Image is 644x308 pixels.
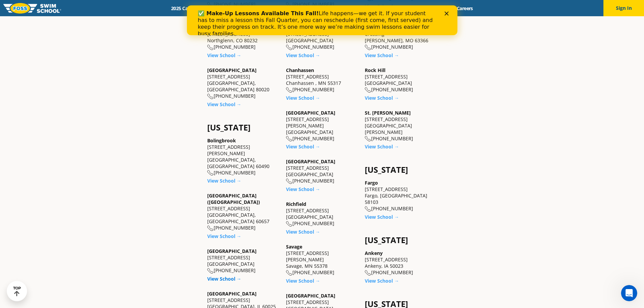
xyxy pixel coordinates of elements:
[286,95,320,101] a: View School →
[365,235,437,245] h4: [US_STATE]
[207,101,241,108] a: View School →
[365,214,399,220] a: View School →
[286,110,358,142] div: [STREET_ADDRESS][PERSON_NAME] [GEOGRAPHIC_DATA] [PHONE_NUMBER]
[365,278,399,284] a: View School →
[286,292,335,299] a: [GEOGRAPHIC_DATA]
[207,177,241,184] a: View School →
[286,110,335,116] a: [GEOGRAPHIC_DATA]
[365,180,437,212] div: [STREET_ADDRESS] Fargo, [GEOGRAPHIC_DATA] 58103 [PHONE_NUMBER]
[3,3,61,14] img: FOSS Swim School Logo
[365,87,371,93] img: location-phone-o-icon.svg
[286,24,358,50] div: [STREET_ADDRESS] [GEOGRAPHIC_DATA] [PHONE_NUMBER]
[207,268,214,274] img: location-phone-o-icon.svg
[365,67,437,93] div: [STREET_ADDRESS] [GEOGRAPHIC_DATA] [PHONE_NUMBER]
[286,136,292,142] img: location-phone-o-icon.svg
[207,67,279,99] div: [STREET_ADDRESS] [GEOGRAPHIC_DATA], [GEOGRAPHIC_DATA] 80020 [PHONE_NUMBER]
[295,5,358,11] a: About [PERSON_NAME]
[286,45,292,50] img: location-phone-o-icon.svg
[207,226,214,231] img: location-phone-o-icon.svg
[451,5,479,11] a: Careers
[365,110,411,116] a: St. [PERSON_NAME]
[286,186,320,192] a: View School →
[236,5,295,11] a: Swim Path® Program
[286,143,320,150] a: View School →
[207,248,279,274] div: [STREET_ADDRESS] [GEOGRAPHIC_DATA] [PHONE_NUMBER]
[207,290,257,297] a: [GEOGRAPHIC_DATA]
[207,192,260,205] a: [GEOGRAPHIC_DATA] ([GEOGRAPHIC_DATA])
[365,250,437,276] div: [STREET_ADDRESS] Ankeny, IA 50023 [PHONE_NUMBER]
[11,5,132,11] b: ✅ Make-Up Lessons Available This Fall!
[358,5,430,11] a: Swim Like [PERSON_NAME]
[207,52,241,58] a: View School →
[286,158,358,184] div: [STREET_ADDRESS] [GEOGRAPHIC_DATA] [PHONE_NUMBER]
[286,229,320,235] a: View School →
[207,192,279,231] div: [STREET_ADDRESS] [GEOGRAPHIC_DATA], [GEOGRAPHIC_DATA] 60657 [PHONE_NUMBER]
[365,250,383,256] a: Ankeny
[207,67,257,73] a: [GEOGRAPHIC_DATA]
[286,270,292,276] img: location-phone-o-icon.svg
[165,5,208,11] a: 2025 Calendar
[207,94,214,99] img: location-phone-o-icon.svg
[286,67,358,93] div: [STREET_ADDRESS] Chanhassen , MN 55317 [PHONE_NUMBER]
[286,87,292,93] img: location-phone-o-icon.svg
[286,201,358,227] div: [STREET_ADDRESS] [GEOGRAPHIC_DATA] [PHONE_NUMBER]
[286,243,358,276] div: [STREET_ADDRESS][PERSON_NAME] Savage, MN 55378 [PHONE_NUMBER]
[365,270,371,276] img: location-phone-o-icon.svg
[365,45,371,50] img: location-phone-o-icon.svg
[207,170,214,176] img: location-phone-o-icon.svg
[207,137,236,144] a: Bolingbrook
[286,179,292,184] img: location-phone-o-icon.svg
[365,95,399,101] a: View School →
[207,45,214,50] img: location-phone-o-icon.svg
[286,243,302,250] a: Savage
[365,165,437,174] h4: [US_STATE]
[286,67,314,73] a: Chanhassen
[286,52,320,58] a: View School →
[365,180,378,186] a: Fargo
[429,5,451,11] a: Blog
[11,5,249,32] div: Life happens—we get it. If your student has to miss a lesson this Fall Quarter, you can reschedul...
[365,143,399,150] a: View School →
[365,67,385,73] a: Rock Hill
[13,286,21,297] div: TOP
[365,206,371,212] img: location-phone-o-icon.svg
[621,285,637,301] iframe: Intercom live chat
[258,6,264,10] div: Close
[365,110,437,142] div: [STREET_ADDRESS] [GEOGRAPHIC_DATA][PERSON_NAME] [PHONE_NUMBER]
[207,248,257,254] a: [GEOGRAPHIC_DATA]
[207,24,279,50] div: [STREET_ADDRESS] Northglenn, CO 80232 [PHONE_NUMBER]
[286,201,306,207] a: Richfield
[286,221,292,227] img: location-phone-o-icon.svg
[207,233,241,239] a: View School →
[365,52,399,58] a: View School →
[207,123,279,132] h4: [US_STATE]
[207,137,279,176] div: [STREET_ADDRESS][PERSON_NAME] [GEOGRAPHIC_DATA], [GEOGRAPHIC_DATA] 60490 [PHONE_NUMBER]
[207,276,241,282] a: View School →
[286,158,335,165] a: [GEOGRAPHIC_DATA]
[208,5,236,11] a: Schools
[286,278,320,284] a: View School →
[187,5,457,35] iframe: Intercom live chat banner
[365,136,371,142] img: location-phone-o-icon.svg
